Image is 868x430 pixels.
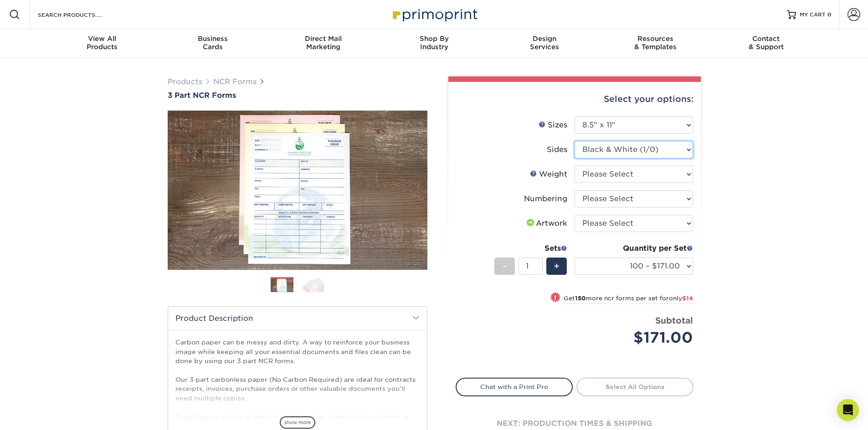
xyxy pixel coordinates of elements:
[47,35,158,51] div: Products
[564,295,693,304] small: Get more ncr forms per set for
[547,144,567,155] div: Sides
[47,29,158,58] a: View AllProducts
[576,378,693,396] a: Select All Options
[489,35,600,43] span: Design
[157,29,268,58] a: BusinessCards
[268,29,379,58] a: Direct MailMarketing
[711,35,822,43] span: Contact
[554,259,560,273] span: +
[37,9,126,20] input: SEARCH PRODUCTS.....
[168,91,236,100] span: 3 Part NCR Forms
[157,35,268,43] span: Business
[503,259,507,273] span: -
[600,35,711,51] div: & Templates
[213,77,257,86] a: NCR Forms
[268,35,379,51] div: Marketing
[489,29,600,58] a: DesignServices
[168,91,427,100] a: 3 Part NCR Forms
[268,35,379,43] span: Direct Mail
[168,77,202,86] a: Products
[456,82,693,116] div: Select your options:
[575,295,586,302] strong: 150
[530,169,567,180] div: Weight
[837,399,859,421] div: Open Intercom Messenger
[489,35,600,51] div: Services
[524,193,567,204] div: Numbering
[581,327,693,349] div: $171.00
[669,295,693,302] span: only
[379,35,489,43] span: Shop By
[271,278,293,293] img: NCR Forms 01
[525,218,567,229] div: Artwork
[554,293,556,303] span: !
[600,35,711,43] span: Resources
[280,416,315,429] span: show more
[456,378,573,396] a: Chat with a Print Pro
[711,29,822,58] a: Contact& Support
[682,295,693,302] span: $14
[800,11,826,19] span: MY CART
[539,120,567,131] div: Sizes
[379,35,489,51] div: Industry
[301,277,324,293] img: NCR Forms 02
[575,243,693,254] div: Quantity per Set
[711,35,822,51] div: & Support
[157,35,268,51] div: Cards
[494,243,567,254] div: Sets
[47,35,158,43] span: View All
[827,11,832,18] span: 0
[655,315,693,325] strong: Subtotal
[389,5,480,24] img: Primoprint
[379,29,489,58] a: Shop ByIndustry
[600,29,711,58] a: Resources& Templates
[168,101,427,280] img: 3 Part NCR Forms 01
[168,307,427,330] h2: Product Description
